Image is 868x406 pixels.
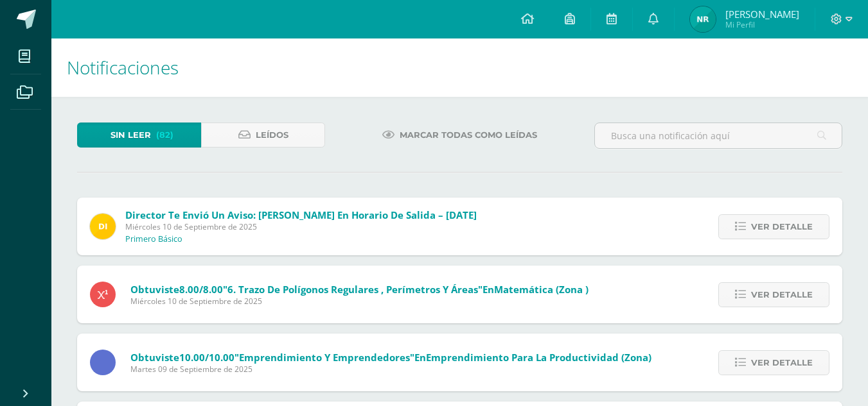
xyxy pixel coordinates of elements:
[125,208,477,221] span: Director te envió un aviso: [PERSON_NAME] en horario de salida – [DATE]
[179,283,223,296] span: 8.00/8.00
[426,351,651,364] span: Emprendimiento para la Productividad (zona)
[90,214,116,239] img: f0b35651ae50ff9c693c4cbd3f40c4bb.png
[156,123,173,147] span: (82)
[67,55,179,80] span: Notificaciones
[125,221,477,232] span: Miércoles 10 de Septiembre de 2025
[725,19,799,30] span: Mi Perfil
[690,6,716,32] img: 1627d95f32ca30408c832183417cdb7e.png
[725,8,799,21] span: [PERSON_NAME]
[111,123,151,147] span: Sin leer
[125,234,182,244] p: Primero Básico
[130,296,589,307] span: Miércoles 10 de Septiembre de 2025
[201,123,325,148] a: Leídos
[130,283,589,296] span: Obtuviste en
[366,123,553,148] a: Marcar todas como leídas
[751,215,813,239] span: Ver detalle
[235,351,414,364] span: "Emprendimiento y emprendedores"
[751,283,813,307] span: Ver detalle
[256,123,288,147] span: Leídos
[494,283,589,296] span: Matemática (Zona )
[130,351,651,364] span: Obtuviste en
[77,123,201,148] a: Sin leer(82)
[400,123,537,147] span: Marcar todas como leídas
[751,351,813,375] span: Ver detalle
[130,364,651,375] span: Martes 09 de Septiembre de 2025
[179,351,235,364] span: 10.00/10.00
[595,123,842,148] input: Busca una notificación aquí
[223,283,483,296] span: "6. Trazo de polígonos regulares , perímetros y áreas"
